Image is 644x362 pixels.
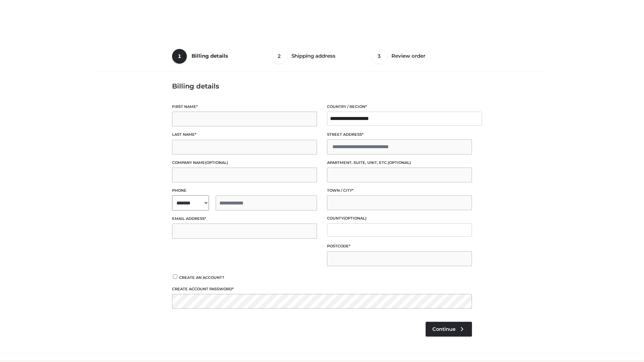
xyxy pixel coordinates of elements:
span: Review order [391,53,425,59]
span: 3 [372,49,387,64]
h3: Billing details [172,82,472,90]
label: Country / Region [327,104,472,110]
label: Create account password [172,286,472,292]
span: Shipping address [291,53,335,59]
span: (optional) [388,160,411,165]
input: Create an account? [172,275,178,279]
span: Continue [432,326,455,332]
label: Street address [327,131,472,138]
span: Create an account? [179,275,224,280]
label: Town / City [327,187,472,194]
span: 2 [272,49,287,64]
label: Apartment, suite, unit, etc. [327,160,472,166]
a: Continue [426,322,472,337]
label: Last name [172,131,317,138]
label: First name [172,104,317,110]
span: Billing details [192,53,228,59]
label: Postcode [327,243,472,249]
label: Phone [172,187,317,194]
label: Email address [172,216,317,222]
span: (optional) [205,160,228,165]
span: (optional) [343,216,367,221]
label: Company name [172,160,317,166]
span: 1 [172,49,187,64]
label: County [327,215,472,222]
